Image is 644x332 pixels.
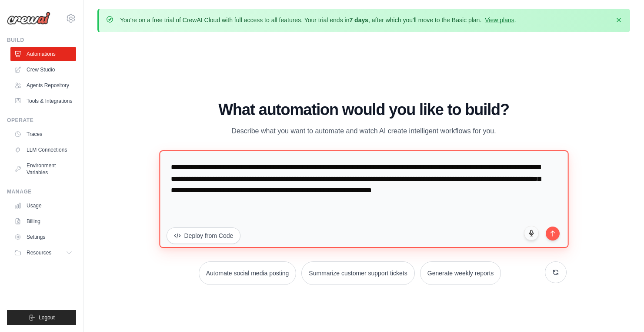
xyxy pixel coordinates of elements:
[349,17,368,24] strong: 7 days
[10,199,76,213] a: Usage
[39,314,55,321] span: Logout
[7,12,50,25] img: Logo
[167,227,241,244] button: Deploy from Code
[10,94,76,108] a: Tools & Integrations
[485,17,514,24] a: View plans
[27,249,51,256] span: Resources
[601,290,644,332] iframe: Chat Widget
[10,127,76,141] a: Traces
[7,117,76,124] div: Operate
[7,37,76,44] div: Build
[10,214,76,228] a: Billing
[7,310,76,325] button: Logout
[161,101,567,119] h1: What automation would you like to build?
[218,125,510,137] p: Describe what you want to automate and watch AI create intelligent workflows for you.
[10,230,76,244] a: Settings
[420,261,501,285] button: Generate weekly reports
[199,261,297,285] button: Automate social media posting
[10,63,76,77] a: Crew Studio
[10,246,76,260] button: Resources
[10,78,76,92] a: Agents Repository
[10,143,76,157] a: LLM Connections
[10,159,76,180] a: Environment Variables
[10,47,76,61] a: Automations
[301,261,414,285] button: Summarize customer support tickets
[120,16,516,24] p: You're on a free trial of CrewAI Cloud with full access to all features. Your trial ends in , aft...
[7,188,76,195] div: Manage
